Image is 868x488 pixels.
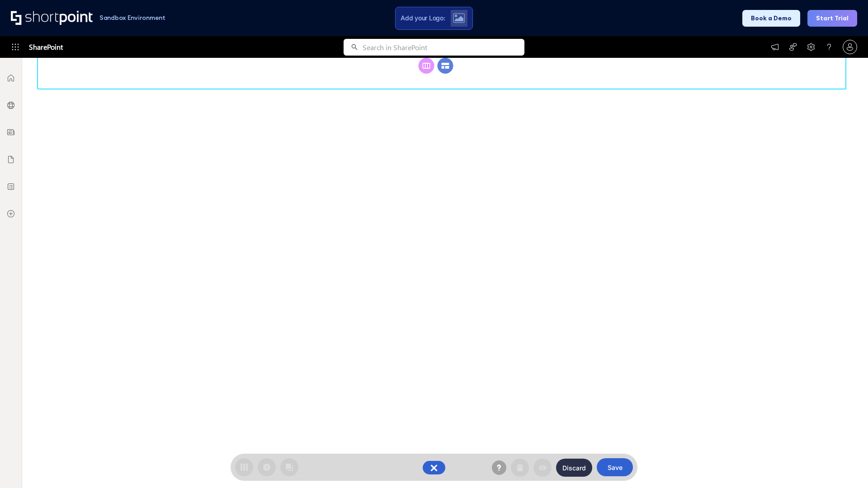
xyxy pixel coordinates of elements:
button: Start Trial [807,10,857,27]
span: Add your Logo: [401,14,445,22]
iframe: Chat Widget [823,445,868,488]
button: Save [597,458,633,476]
button: Book a Demo [742,10,800,27]
img: Upload logo [453,13,465,23]
span: SharePoint [29,36,63,58]
button: Discard [556,459,592,477]
h1: Sandbox Environment [99,15,165,20]
input: Search in SharePoint [363,39,524,56]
